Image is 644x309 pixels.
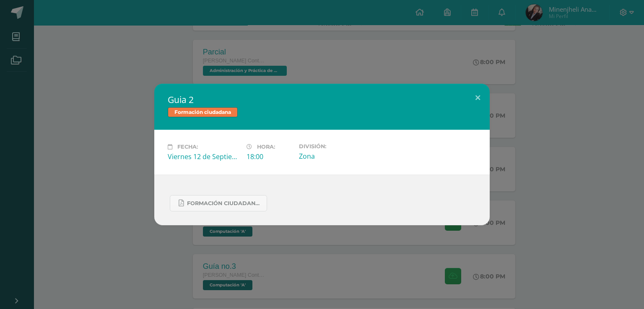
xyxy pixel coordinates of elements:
[257,144,275,150] span: Hora:
[247,152,292,161] div: 18:00
[170,195,267,211] a: Formación Ciudadana .docx.pdf
[466,84,490,112] button: Close (Esc)
[187,200,262,207] span: Formación Ciudadana .docx.pdf
[299,143,371,149] label: División:
[168,94,476,106] h2: Guia 2
[299,152,371,161] div: Zona
[168,152,240,161] div: Viernes 12 de Septiembre
[168,107,238,117] span: Formación ciudadana
[177,144,198,150] span: Fecha:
